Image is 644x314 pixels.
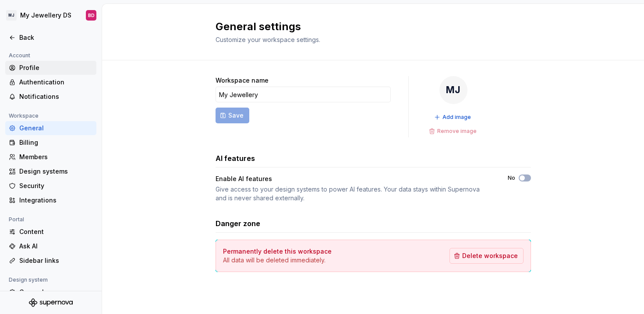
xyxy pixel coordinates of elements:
[223,247,332,256] h4: Permanently delete this workspace
[19,78,93,87] div: Authentication
[216,153,255,164] h3: AI features
[20,11,71,20] div: My Jewellery DS
[216,218,260,229] h3: Danger zone
[5,275,51,285] div: Design system
[5,239,96,253] a: Ask AI
[5,50,34,61] div: Account
[216,76,269,85] label: Workspace name
[19,138,93,147] div: Billing
[19,256,93,265] div: Sidebar links
[5,225,96,239] a: Content
[5,254,96,268] a: Sidebar links
[5,193,96,207] a: Integrations
[449,248,524,264] button: Delete workspace
[216,185,492,202] div: Give access to your design systems to power AI features. Your data stays within Supernova and is ...
[5,285,96,299] a: General
[19,181,93,190] div: Security
[6,10,17,21] div: MJ
[19,153,93,161] div: Members
[216,174,492,183] div: Enable AI features
[88,12,95,19] div: BD
[442,114,471,121] span: Add image
[216,36,320,43] span: Customize your workspace settings.
[5,179,96,193] a: Security
[19,288,93,297] div: General
[2,6,100,25] button: MJMy Jewellery DSBD
[5,150,96,164] a: Members
[5,75,96,89] a: Authentication
[5,164,96,178] a: Design systems
[19,63,93,72] div: Profile
[5,214,28,225] div: Portal
[5,136,96,150] a: Billing
[5,90,96,104] a: Notifications
[439,76,467,104] div: MJ
[508,174,515,181] label: No
[19,196,93,205] div: Integrations
[216,20,520,34] h2: General settings
[19,92,93,101] div: Notifications
[5,31,96,45] a: Back
[462,251,518,260] span: Delete workspace
[5,121,96,135] a: General
[432,111,475,123] button: Add image
[19,167,93,176] div: Design systems
[19,33,93,42] div: Back
[223,256,332,265] p: All data will be deleted immediately.
[19,124,93,133] div: General
[5,61,96,75] a: Profile
[5,111,42,121] div: Workspace
[19,227,93,236] div: Content
[19,242,93,251] div: Ask AI
[29,298,73,307] svg: Supernova Logo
